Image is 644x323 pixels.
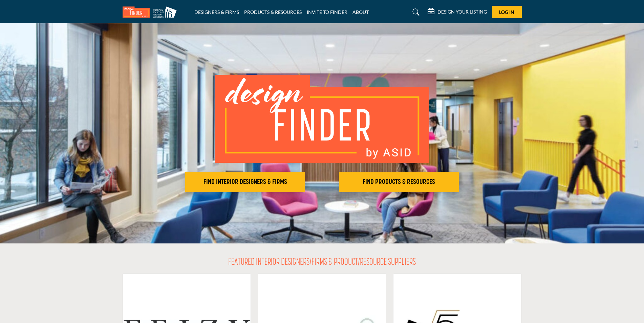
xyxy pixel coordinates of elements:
[499,9,514,15] span: Log In
[194,9,239,15] a: DESIGNERS & FIRMS
[428,8,487,16] div: DESIGN YOUR LISTING
[339,172,459,192] button: FIND PRODUCTS & RESOURCES
[228,257,416,268] h2: FEATURED INTERIOR DESIGNERS/FIRMS & PRODUCT/RESOURCE SUPPLIERS
[185,172,305,192] button: FIND INTERIOR DESIGNERS & FIRMS
[307,9,347,15] a: INVITE TO FINDER
[215,75,429,163] img: image
[244,9,302,15] a: PRODUCTS & RESOURCES
[187,178,303,186] h2: FIND INTERIOR DESIGNERS & FIRMS
[406,7,424,18] a: Search
[492,6,522,18] button: Log In
[123,6,180,18] img: Site Logo
[352,9,369,15] a: ABOUT
[437,9,487,15] h5: DESIGN YOUR LISTING
[341,178,457,186] h2: FIND PRODUCTS & RESOURCES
